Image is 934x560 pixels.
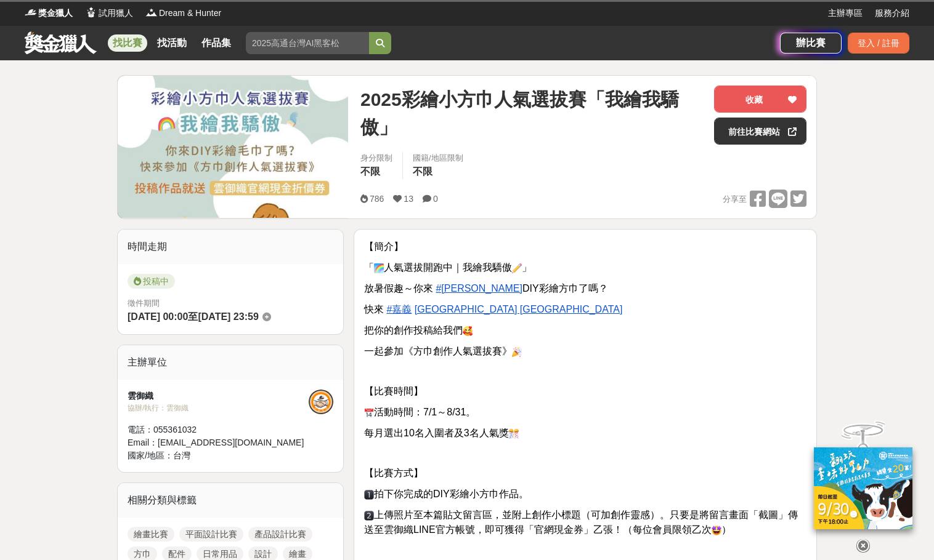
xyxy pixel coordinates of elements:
[128,274,175,289] span: 投稿中
[374,263,384,273] img: 🌈
[848,33,909,54] div: 登入 / 註冊
[360,152,392,164] div: 身分限制
[145,7,221,20] a: LogoDream & Hunter
[198,311,258,322] span: [DATE] 23:59
[364,428,519,438] span: 每月選出10名入圍者及3名人氣獎
[364,468,423,478] span: 【比賽方式】
[118,76,348,218] img: Cover Image
[364,241,404,252] span: 【簡介】
[814,447,912,529] img: ff197300-f8ee-455f-a0ae-06a3645bc375.jpg
[128,527,174,542] a: 繪畫比賽
[522,283,608,294] span: DIY彩繪方巾了嗎？
[25,6,37,18] img: Logo
[412,305,622,314] a: [GEOGRAPHIC_DATA] [GEOGRAPHIC_DATA]
[875,7,909,20] a: 服務介紹
[364,283,433,294] span: 放暑假趣～你來
[248,527,312,542] a: 產品設計比賽
[386,304,412,314] u: #嘉義
[415,304,623,314] u: [GEOGRAPHIC_DATA] [GEOGRAPHIC_DATA]
[364,407,476,417] span: 活動時間：7/1～8/31。
[360,86,704,141] span: 2025彩繪小方巾人氣選拔賽「我繪我驕傲」
[99,7,133,20] span: 試用獵人
[714,118,806,145] a: 前往比賽網站
[128,390,309,402] div: 雲御織
[384,305,412,314] a: #嘉義
[197,34,236,52] a: 作品集
[159,7,221,20] span: Dream & Hunter
[433,194,438,204] span: 0
[173,450,190,460] span: 台灣
[128,436,309,449] div: Email： [EMAIL_ADDRESS][DOMAIN_NAME]
[413,166,432,177] span: 不限
[25,7,73,20] a: Logo獎金獵人
[404,194,413,204] span: 13
[246,32,369,54] input: 2025高通台灣AI黑客松
[364,490,374,500] img: 1️⃣
[364,408,374,418] img: 📅
[436,283,522,294] u: #[PERSON_NAME]
[38,7,73,20] span: 獎金獵人
[145,6,158,18] img: Logo
[118,483,343,518] div: 相關分類與標籤
[360,166,380,177] span: 不限
[188,311,198,322] span: 至
[108,34,147,52] a: 找比賽
[509,429,519,439] img: 🎊
[118,345,343,380] div: 主辦單位
[512,263,522,273] img: ✏️
[364,346,522,356] span: 一起參加《方巾創作人氣選拔賽》
[152,34,192,52] a: 找活動
[364,325,473,335] span: 把你的創作投稿給我們
[413,152,463,164] div: 國籍/地區限制
[723,190,747,209] span: 分享至
[780,33,842,54] a: 辦比賽
[128,423,309,436] div: 電話： 055361032
[179,527,243,542] a: 平面設計比賽
[128,450,173,460] span: 國家/地區：
[714,86,806,113] button: 收藏
[828,7,863,20] a: 主辦專區
[128,402,309,414] div: 協辦/執行： 雲御織
[118,230,343,264] div: 時間走期
[712,526,721,535] img: 🤩
[364,489,529,499] span: 拍下你完成的DIY彩繪小方巾作品。
[85,7,133,20] a: Logo試用獵人
[128,298,160,308] span: 徵件期間
[512,347,522,357] img: 🎉
[364,386,423,396] span: 【比賽時間】
[370,194,384,204] span: 786
[463,326,473,336] img: 🥰
[128,311,188,322] span: [DATE] 00:00
[364,262,532,273] span: 「 人氣選拔開跑中｜我繪我驕傲 」
[85,6,97,18] img: Logo
[364,511,374,521] img: 2️⃣
[364,304,384,314] span: 快來
[433,284,522,294] a: #[PERSON_NAME]
[364,510,798,535] span: 上傳照片至本篇貼文留言區，並附上創作小標題（可加創作靈感）。只要是將留言畫面「截圖」傳送至雲御織LINE官方帳號，即可獲得「官網現金券」乙張！（每位會員限領乙次 ）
